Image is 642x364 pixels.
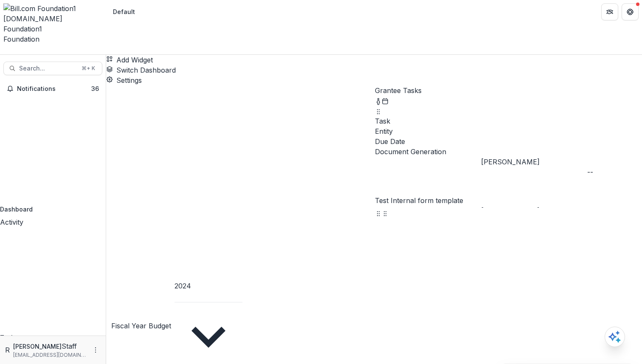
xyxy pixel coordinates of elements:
a: [PERSON_NAME] [481,206,540,215]
a: [PERSON_NAME] [481,158,540,166]
div: 2024 [175,281,242,291]
button: More [90,345,101,355]
div: Entity [375,126,634,136]
button: Get Help [622,3,639,20]
button: Notifications36 [3,82,102,96]
div: Default [113,7,135,16]
span: Switch Dashboard [116,66,176,74]
button: Open AI Assistant [605,327,625,347]
span: 36 [91,85,99,92]
div: [DOMAIN_NAME] Foundation1 [3,14,103,34]
div: Due Date [375,136,634,147]
img: Bill.com Foundation1 [3,3,103,14]
span: Notifications [17,85,91,93]
button: Drag [375,208,382,218]
span: Foundation [3,35,39,43]
div: ⌘ + K [80,64,97,73]
button: toggle-assigned-to-me [375,96,382,106]
div: Task [375,116,634,126]
p: [PERSON_NAME] [13,342,62,351]
button: Drag [382,208,389,218]
nav: breadcrumb [110,6,138,18]
span: Search... [19,65,76,72]
p: [EMAIL_ADDRESS][DOMAIN_NAME] [13,351,87,359]
p: Staff [62,341,77,351]
button: Drag [375,106,382,116]
button: Calendar [382,96,389,106]
button: Settings [106,75,142,85]
p: Grantee Tasks [375,85,634,96]
a: Test Internal form template [375,196,463,205]
button: Partners [601,3,618,20]
a: Document Generation [375,147,446,156]
button: Switch Dashboard [106,65,176,75]
div: Raj [5,345,10,355]
button: Add Widget [106,55,153,65]
p: Fiscal Year Budget [111,321,171,331]
button: Search... [3,62,102,75]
